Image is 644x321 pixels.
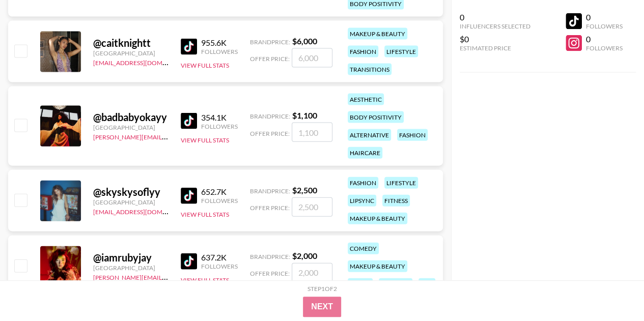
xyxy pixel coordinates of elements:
button: View Full Stats [181,211,229,218]
div: Influencers Selected [460,22,530,30]
span: Offer Price: [250,204,290,212]
div: 955.6K [201,38,238,48]
span: Offer Price: [250,270,290,277]
a: [PERSON_NAME][EMAIL_ADDRESS][DOMAIN_NAME] [93,131,244,141]
div: dance [348,278,373,290]
div: fashion [397,129,428,141]
div: makeup & beauty [348,260,407,272]
div: lifestyle [384,177,418,189]
span: Brand Price: [250,112,290,120]
div: Followers [201,123,238,130]
div: haircare [348,147,382,159]
div: Followers [586,22,623,30]
img: TikTok [181,39,197,55]
div: Followers [201,48,238,55]
div: transitions [348,64,391,75]
div: Followers [201,262,238,270]
div: $0 [460,34,530,44]
img: TikTok [181,113,197,129]
div: [GEOGRAPHIC_DATA] [93,124,169,131]
strong: $ 6,000 [292,36,317,46]
strong: $ 2,000 [292,251,317,260]
button: View Full Stats [181,276,229,284]
div: lifestyle [379,278,412,290]
div: @ skyskysoflyy [93,186,169,198]
div: Followers [201,197,238,205]
div: makeup & beauty [348,28,407,40]
div: 652.7K [201,187,238,197]
span: Brand Price: [250,38,290,46]
div: fitness [382,195,410,207]
div: lifestyle [384,46,418,57]
div: [GEOGRAPHIC_DATA] [93,264,169,272]
div: body positivity [348,111,404,123]
input: 1,100 [292,123,332,142]
div: aesthetic [348,94,384,105]
div: [GEOGRAPHIC_DATA] [93,49,169,57]
div: @ badbabyokayy [93,111,169,124]
div: fashion [348,177,378,189]
iframe: Drift Widget Chat Controller [593,270,632,309]
span: Brand Price: [250,253,290,260]
div: fashion [348,46,378,57]
img: TikTok [181,253,197,270]
div: comedy [348,243,379,254]
div: Step 1 of 2 [307,285,337,293]
div: Estimated Price [460,44,530,52]
a: [EMAIL_ADDRESS][DOMAIN_NAME] [93,57,195,67]
div: @ iamrubyjay [93,251,169,264]
div: 0 [586,12,623,22]
a: [PERSON_NAME][EMAIL_ADDRESS][DOMAIN_NAME] [93,272,244,281]
div: Followers [586,44,623,52]
input: 2,000 [292,263,332,282]
button: View Full Stats [181,62,229,69]
div: @ caitknightt [93,37,169,49]
span: Brand Price: [250,187,290,195]
div: makeup & beauty [348,213,407,224]
span: Offer Price: [250,55,290,63]
span: Offer Price: [250,130,290,137]
button: Next [303,297,341,317]
strong: $ 1,100 [292,110,317,120]
button: View Full Stats [181,136,229,144]
div: lipsync [348,195,376,207]
a: [EMAIL_ADDRESS][DOMAIN_NAME] [93,206,195,216]
div: 0 [460,12,530,22]
div: alternative [348,129,391,141]
input: 6,000 [292,48,332,68]
img: TikTok [181,188,197,204]
div: [GEOGRAPHIC_DATA] [93,198,169,206]
div: 0 [586,34,623,44]
div: pov [418,278,435,290]
input: 2,500 [292,197,332,217]
div: 354.1K [201,112,238,123]
strong: $ 2,500 [292,185,317,195]
div: 637.2K [201,252,238,262]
